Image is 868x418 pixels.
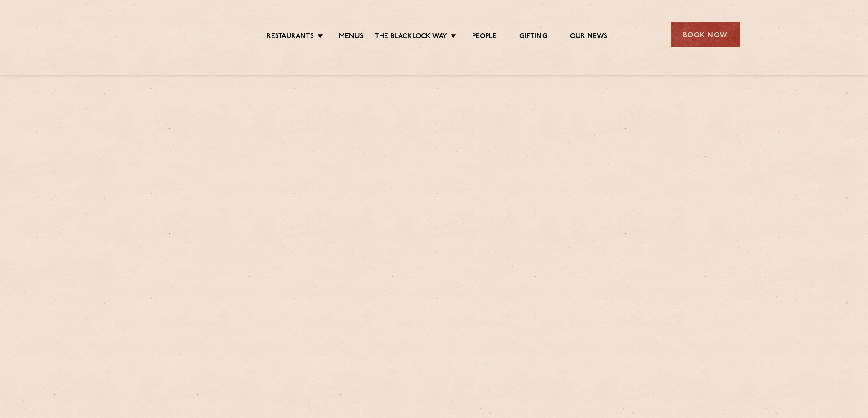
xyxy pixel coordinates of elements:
a: Restaurants [267,32,314,42]
div: Book Now [671,22,740,47]
a: People [472,32,497,42]
a: Gifting [519,32,547,42]
img: svg%3E [129,9,208,61]
a: The Blacklock Way [375,32,447,42]
a: Our News [570,32,608,42]
a: Menus [339,32,364,42]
